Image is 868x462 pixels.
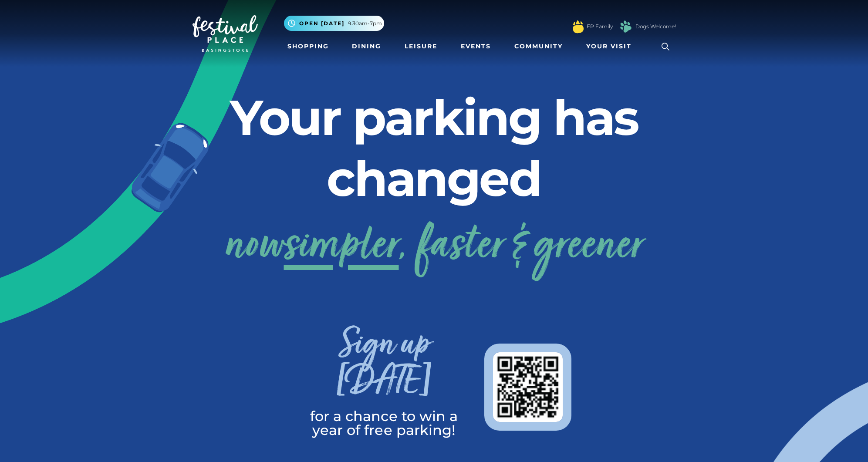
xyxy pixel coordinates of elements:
[284,16,384,31] button: Open [DATE] 9.30am-7pm
[193,87,676,209] h2: Your parking has changed
[225,212,643,282] a: nowsimpler, faster & greener
[401,38,441,54] a: Leisure
[457,38,494,54] a: Events
[586,42,632,51] span: Your Visit
[193,15,258,52] img: Festival Place Logo
[348,38,385,54] a: Dining
[635,23,676,30] a: Dogs Welcome!
[284,38,332,54] a: Shopping
[297,409,471,437] p: for a chance to win a year of free parking!
[284,212,399,282] span: simpler
[511,38,566,54] a: Community
[348,20,382,27] span: 9.30am-7pm
[583,38,639,54] a: Your Visit
[297,328,471,409] h3: Sign up [DATE]
[587,23,613,30] a: FP Family
[299,20,344,27] span: Open [DATE]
